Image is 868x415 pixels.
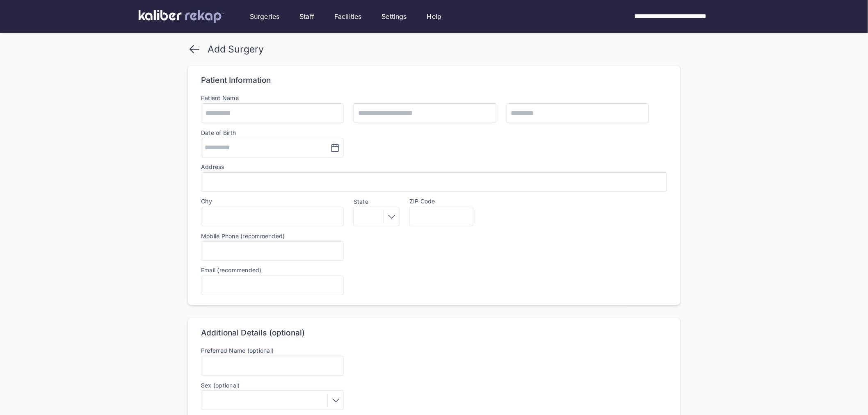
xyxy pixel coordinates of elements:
[299,11,314,21] a: Staff
[201,347,274,354] label: Preferred Name (optional)
[201,328,305,338] div: Additional Details (optional)
[201,75,271,85] div: Patient Information
[382,11,407,21] a: Settings
[354,198,400,205] label: State
[250,11,279,21] a: Surgeries
[201,382,344,389] label: Sex (optional)
[334,11,362,21] a: Facilities
[208,43,264,55] div: Add Surgery
[201,267,262,274] label: Email (recommended)
[139,10,224,23] img: kaliber labs logo
[205,143,267,153] input: MM/DD/YYYY
[409,198,435,205] label: ZIP Code
[201,163,224,170] label: Address
[201,94,239,101] label: Patient Name
[201,233,667,239] label: Mobile Phone (recommended)
[201,198,212,205] label: City
[201,130,236,136] div: Date of Birth
[427,11,442,21] a: Help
